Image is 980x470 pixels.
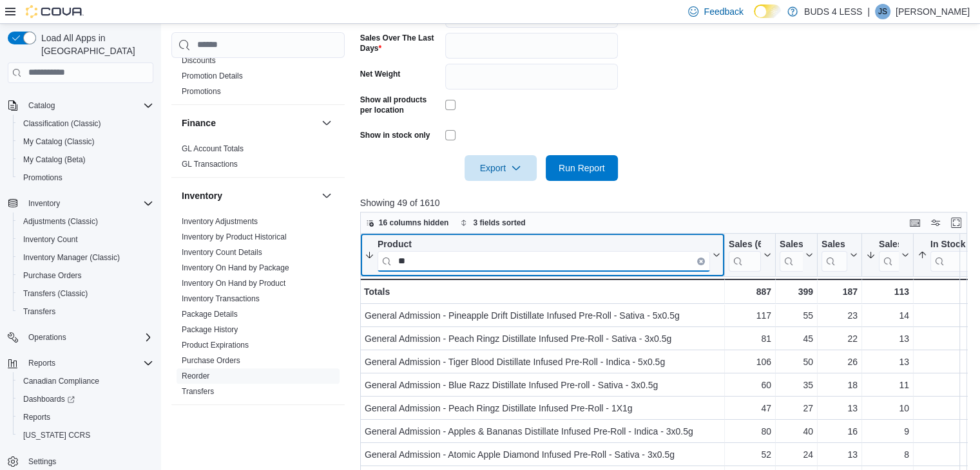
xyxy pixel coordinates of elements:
[780,447,813,462] div: 24
[182,309,238,319] span: Package Details
[780,238,803,250] div: Sales (30 Days)
[18,134,153,149] span: My Catalog (Classic)
[18,304,61,319] a: Transfers
[23,173,62,183] span: Promotions
[23,430,90,440] span: [US_STATE] CCRS
[23,355,61,371] button: Reports
[182,86,221,97] span: Promotions
[365,424,720,439] div: General Admission - Apples & Bananas Distillate Infused Pre-Roll - Indica - 3x0.5g
[18,214,153,229] span: Adjustments (Classic)
[18,286,93,301] a: Transfers (Classic)
[13,285,159,303] button: Transfers (Classic)
[18,232,153,247] span: Inventory Count
[866,377,909,393] div: 11
[821,377,858,393] div: 18
[821,238,847,250] div: Sales (14 Days)
[18,268,87,283] a: Purchase Orders
[18,170,68,185] a: Promotions
[182,325,238,334] a: Package History
[13,372,159,390] button: Canadian Compliance
[23,98,153,113] span: Catalog
[360,33,440,53] label: Sales Over The Last Days
[3,97,159,115] button: Catalog
[23,306,55,317] span: Transfers
[23,453,153,469] span: Settings
[13,169,159,187] button: Promotions
[13,151,159,169] button: My Catalog (Beta)
[13,267,159,285] button: Purchase Orders
[729,284,771,299] div: 887
[182,71,243,80] a: Promotion Details
[18,428,95,443] a: [US_STATE] CCRS
[729,331,771,346] div: 81
[28,332,66,343] span: Operations
[18,116,106,131] a: Classification (Classic)
[697,257,705,265] button: Clear input
[18,373,104,389] a: Canadian Compliance
[182,278,285,288] span: Inventory On Hand by Product
[879,238,899,271] div: Sales (7 Days)
[866,424,909,439] div: 9
[13,408,159,426] button: Reports
[182,386,214,397] span: Transfers
[23,330,153,345] span: Operations
[928,215,943,230] button: Display options
[28,456,56,467] span: Settings
[780,308,813,323] div: 55
[780,331,813,346] div: 45
[18,391,153,407] span: Dashboards
[23,454,61,469] a: Settings
[821,238,858,271] button: Sales (14 Days)
[182,159,238,169] span: GL Transactions
[182,340,249,350] span: Product Expirations
[171,53,345,104] div: Discounts & Promotions
[182,232,287,242] span: Inventory by Product Historical
[182,117,316,129] button: Finance
[559,162,605,174] span: Run Report
[729,400,771,416] div: 47
[948,215,964,230] button: Enter fullscreen
[473,218,525,228] span: 3 fields sorted
[171,214,345,404] div: Inventory
[182,189,222,202] h3: Inventory
[182,387,214,396] a: Transfers
[729,354,771,370] div: 106
[23,234,78,245] span: Inventory Count
[754,18,754,19] span: Dark Mode
[729,238,761,250] div: Sales (60 Days)
[866,308,909,323] div: 14
[18,250,125,265] a: Inventory Manager (Classic)
[182,117,216,129] h3: Finance
[23,136,95,147] span: My Catalog (Classic)
[360,69,400,79] label: Net Weight
[821,308,858,323] div: 23
[821,284,858,299] div: 187
[867,4,870,19] p: |
[3,354,159,372] button: Reports
[18,152,153,167] span: My Catalog (Beta)
[182,189,316,202] button: Inventory
[821,354,858,370] div: 26
[319,115,334,131] button: Finance
[18,409,55,425] a: Reports
[171,141,345,177] div: Finance
[18,304,153,319] span: Transfers
[821,424,858,439] div: 16
[319,188,334,203] button: Inventory
[182,310,238,319] a: Package Details
[896,4,970,19] p: [PERSON_NAME]
[18,268,153,283] span: Purchase Orders
[28,100,55,111] span: Catalog
[23,155,86,165] span: My Catalog (Beta)
[23,376,99,386] span: Canadian Compliance
[365,400,720,416] div: General Admission - Peach Ringz Distillate Infused Pre-Roll - 1X1g
[18,428,153,443] span: Washington CCRS
[182,294,260,304] span: Inventory Transactions
[465,155,537,181] button: Export
[866,238,909,271] button: Sales (7 Days)
[472,155,529,181] span: Export
[875,4,890,19] div: Jon Stephan
[365,238,720,271] button: ProductClear input
[182,71,243,81] span: Promotion Details
[780,377,813,393] div: 35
